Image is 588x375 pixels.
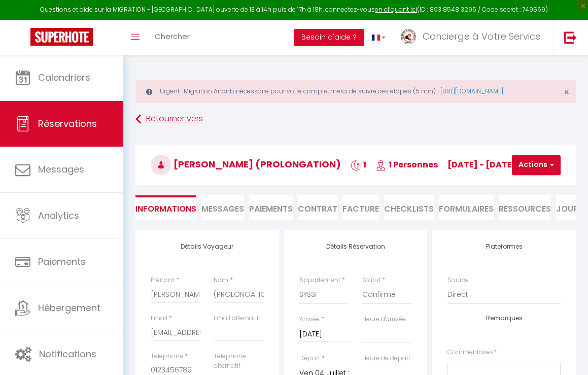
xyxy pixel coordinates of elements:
li: Paiements [249,195,293,220]
label: Commentaires [447,348,497,357]
div: Urgent : Migration Airbnb nécessaire pour votre compte, merci de suivre ces étapes (5 min) - [135,80,576,103]
span: Chercher [155,31,190,42]
label: Heure d'arrivée [362,315,406,324]
span: Paiements [38,255,86,268]
span: × [564,86,569,98]
img: Super Booking [30,28,93,46]
li: CHECKLISTS [384,195,434,220]
li: Facture [342,195,379,220]
button: Actions [512,155,561,175]
span: [DATE] - [DATE] [447,159,516,171]
span: Concierge à Votre Service [423,30,541,43]
a: Retourner vers [135,110,576,128]
label: Arrivée [299,315,320,324]
label: Nom [214,276,228,285]
span: 1 [351,159,366,171]
span: Analytics [38,209,79,222]
span: Messages [201,203,244,215]
span: Messages [38,163,84,176]
span: Réservations [38,117,97,130]
a: en cliquant ici [375,5,417,14]
img: logout [564,31,577,44]
h4: Détails Réservation [299,243,412,250]
label: Téléphone [151,352,183,361]
a: Chercher [147,20,197,55]
h4: Plateformes [447,243,561,250]
label: Email alternatif [214,314,259,323]
label: Appartement [299,276,340,285]
span: Hébergement [38,301,100,314]
label: Heure de départ [362,354,410,363]
label: Téléphone alternatif [214,352,263,371]
li: FORMULAIRES [439,195,494,220]
h4: Détails Voyageur [151,243,264,250]
img: ... [401,29,416,44]
span: [PERSON_NAME] (PROLONGATION) [151,158,341,171]
h4: Remarques [447,315,561,322]
label: Source [447,276,469,285]
label: Prénom [151,276,175,285]
button: Besoin d'aide ? [294,29,364,46]
label: Statut [362,276,381,285]
span: 1 Personnes [376,159,438,171]
label: Email [151,314,167,323]
li: Contrat [298,195,337,220]
button: Open LiveChat chat widget [8,4,39,35]
a: ... Concierge à Votre Service [393,20,554,55]
button: Close [564,88,569,97]
li: Informations [135,195,196,220]
li: Ressources [499,195,551,220]
a: [URL][DOMAIN_NAME] [440,87,503,95]
span: Calendriers [38,71,90,84]
span: Notifications [39,348,96,360]
label: Départ [299,354,320,363]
